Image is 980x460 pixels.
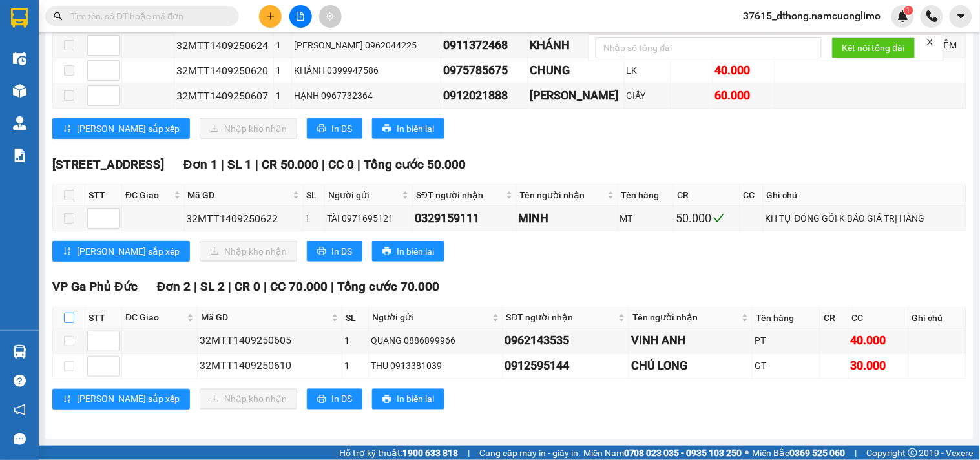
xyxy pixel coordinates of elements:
[331,244,352,258] span: In DS
[200,118,297,139] button: downloadNhập kho nhận
[174,33,274,58] td: 32MTT1409250624
[294,63,439,78] div: KHÁNH 0399947586
[157,280,191,295] span: Đơn 2
[382,247,391,257] span: printer
[221,157,224,172] span: |
[13,116,26,130] img: warehouse-icon
[715,87,773,105] div: 60.000
[505,332,627,350] div: 0962143535
[307,389,362,410] button: printerIn DS
[443,36,526,54] div: 0911372468
[200,389,297,410] button: downloadNhập kho nhận
[397,121,434,136] span: In biên lai
[955,10,967,22] span: caret-down
[319,5,342,28] button: aim
[713,213,725,224] span: check
[520,188,605,202] span: Tên người nhận
[583,446,742,460] span: Miền Nam
[528,83,625,109] td: NGUYỄN THỊ THANH THỦY
[382,124,391,134] span: printer
[327,211,410,225] div: TÀI 0971695121
[337,280,439,295] span: Tổng cước 70.000
[753,308,820,329] th: Tên hàng
[200,241,297,262] button: downloadNhập kho nhận
[624,448,742,458] strong: 0708 023 035 - 0935 103 250
[631,357,750,375] div: CHÚ LONG
[402,448,458,458] strong: 1900 633 818
[228,280,231,295] span: |
[904,6,913,15] sup: 1
[266,12,275,21] span: plus
[764,185,966,206] th: Ghi chú
[441,58,528,83] td: 0975785675
[13,52,26,65] img: warehouse-icon
[851,332,906,350] div: 40.000
[14,404,26,416] span: notification
[832,37,915,58] button: Kết nối tổng đài
[528,58,625,83] td: CHUNG
[503,354,630,379] td: 0912595144
[468,446,470,460] span: |
[371,334,500,348] div: QUANG 0886899966
[125,311,184,325] span: ĐC Giao
[755,334,818,348] div: PT
[530,87,622,105] div: [PERSON_NAME]
[276,89,289,103] div: 1
[372,311,489,325] span: Người gửi
[851,357,906,375] div: 30.000
[517,206,618,231] td: MINH
[52,389,190,410] button: sort-ascending[PERSON_NAME] sắp xếp
[753,446,846,460] span: Miền Bắc
[307,241,362,262] button: printerIn DS
[185,206,304,231] td: 32MTT1409250622
[908,448,917,457] span: copyright
[194,280,197,295] span: |
[441,33,528,58] td: 0911372468
[674,185,740,206] th: CR
[317,247,326,257] span: printer
[632,311,739,325] span: Tên người nhận
[176,37,271,54] div: 32MTT1409250624
[503,329,630,354] td: 0962143535
[950,5,972,28] button: caret-down
[262,157,319,172] span: CR 50.000
[906,6,911,15] span: 1
[77,392,180,406] span: [PERSON_NAME] sắp xếp
[820,308,849,329] th: CR
[71,9,224,23] input: Tìm tên, số ĐT hoặc mã đơn
[596,37,822,58] input: Nhập số tổng đài
[372,118,444,139] button: printerIn biên lai
[519,209,616,227] div: MINH
[443,61,526,79] div: 0975785675
[530,36,622,54] div: KHÁNH
[77,121,180,136] span: [PERSON_NAME] sắp xếp
[276,63,289,78] div: 1
[294,89,439,103] div: HẠNH 0967732364
[331,392,352,406] span: In DS
[52,241,190,262] button: sort-ascending[PERSON_NAME] sắp xếp
[629,354,753,379] td: CHÚ LONG
[52,157,164,172] span: [STREET_ADDRESS]
[227,157,252,172] span: SL 1
[909,308,966,329] th: Ghi chú
[304,185,325,206] th: SL
[174,58,274,83] td: 32MTT1409250620
[745,450,749,455] span: ⚪️
[528,33,625,58] td: KHÁNH
[289,5,312,28] button: file-add
[63,124,72,134] span: sort-ascending
[505,357,627,375] div: 0912595144
[441,83,528,109] td: 0912021888
[755,359,818,373] div: GT
[307,118,362,139] button: printerIn DS
[188,188,290,202] span: Mã GD
[631,332,750,350] div: VINH ANH
[54,12,63,21] span: search
[328,188,399,202] span: Người gửi
[416,188,503,202] span: SĐT người nhận
[371,359,500,373] div: THU 0913381039
[198,354,342,379] td: 32MTT1409250610
[187,211,301,227] div: 32MTT1409250622
[397,392,434,406] span: In biên lai
[270,280,328,295] span: CC 70.000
